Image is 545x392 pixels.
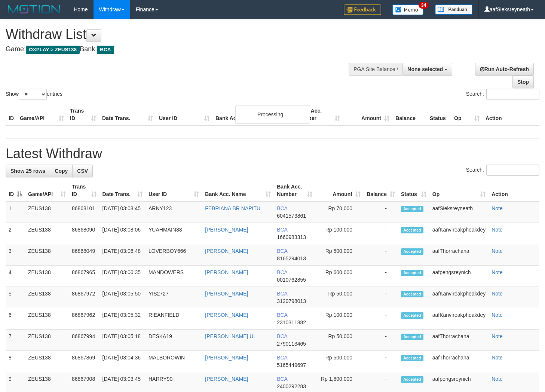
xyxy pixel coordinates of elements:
[69,330,99,351] td: 86867994
[67,104,99,125] th: Trans ID
[364,308,398,330] td: -
[451,104,483,125] th: Op
[492,333,503,339] a: Note
[429,287,489,308] td: aafKanvireakpheakdey
[277,355,287,361] span: BCA
[6,308,25,330] td: 6
[205,248,248,254] a: [PERSON_NAME]
[99,351,146,372] td: [DATE] 03:04:36
[364,223,398,244] td: -
[429,223,489,244] td: aafKanvireakpheakdey
[466,89,539,100] label: Search:
[6,244,25,266] td: 3
[315,244,364,266] td: Rp 500,000
[69,266,99,287] td: 86867965
[429,330,489,351] td: aafThorrachana
[401,312,423,319] span: Accepted
[492,248,503,254] a: Note
[26,46,80,54] span: OXPLAY > ZEUS138
[277,205,287,211] span: BCA
[6,27,356,42] h1: Withdraw List
[427,104,451,125] th: Status
[492,376,503,382] a: Note
[277,227,287,233] span: BCA
[429,180,489,201] th: Op: activate to sort column ascending
[6,287,25,308] td: 5
[277,319,306,325] span: Copy 2310311882 to clipboard
[315,287,364,308] td: Rp 50,000
[50,165,73,177] a: Copy
[466,165,539,176] label: Search:
[25,351,69,372] td: ZEUS138
[69,180,99,201] th: Trans ID: activate to sort column ascending
[315,330,364,351] td: Rp 50,000
[398,180,429,201] th: Status: activate to sort column ascending
[72,165,93,177] a: CSV
[315,351,364,372] td: Rp 500,000
[492,312,503,318] a: Note
[475,63,534,76] a: Run Auto-Refresh
[205,227,248,233] a: [PERSON_NAME]
[146,180,202,201] th: User ID: activate to sort column ascending
[235,105,310,124] div: Processing...
[392,4,424,15] img: Button%20Memo.svg
[205,205,260,211] a: FEBRIANA BR NAPITU
[25,266,69,287] td: ZEUS138
[25,308,69,330] td: ZEUS138
[69,201,99,223] td: 86868101
[205,291,248,297] a: [PERSON_NAME]
[294,104,343,125] th: Bank Acc. Number
[97,46,114,54] span: BCA
[277,291,287,297] span: BCA
[492,205,503,211] a: Note
[277,383,306,389] span: Copy 2400292283 to clipboard
[364,287,398,308] td: -
[6,4,62,15] img: MOTION_logo.png
[364,266,398,287] td: -
[277,277,306,283] span: Copy 0010762855 to clipboard
[146,244,202,266] td: LOVERBOY666
[6,201,25,223] td: 1
[99,180,146,201] th: Date Trans.: activate to sort column ascending
[205,376,248,382] a: [PERSON_NAME]
[146,308,202,330] td: RIEANFIELD
[401,206,423,212] span: Accepted
[25,180,69,201] th: Game/API: activate to sort column ascending
[315,180,364,201] th: Amount: activate to sort column ascending
[202,180,274,201] th: Bank Acc. Name: activate to sort column ascending
[6,89,62,100] label: Show entries
[99,308,146,330] td: [DATE] 03:05:32
[364,180,398,201] th: Balance: activate to sort column ascending
[99,201,146,223] td: [DATE] 03:08:45
[483,104,539,125] th: Action
[277,248,287,254] span: BCA
[429,201,489,223] td: aafSieksreyneath
[512,76,534,88] a: Stop
[6,330,25,351] td: 7
[401,227,423,233] span: Accepted
[205,355,248,361] a: [PERSON_NAME]
[25,201,69,223] td: ZEUS138
[407,66,443,72] span: None selected
[146,266,202,287] td: MANDOWERS
[6,351,25,372] td: 8
[349,63,402,76] div: PGA Site Balance /
[25,223,69,244] td: ZEUS138
[205,333,256,339] a: [PERSON_NAME] UL
[25,287,69,308] td: ZEUS138
[77,168,88,174] span: CSV
[277,234,306,240] span: Copy 1660983313 to clipboard
[492,227,503,233] a: Note
[146,330,202,351] td: DESKA19
[10,168,45,174] span: Show 25 rows
[146,201,202,223] td: ARNY123
[401,248,423,255] span: Accepted
[364,330,398,351] td: -
[343,104,392,125] th: Amount
[429,351,489,372] td: aafThorrachana
[315,308,364,330] td: Rp 100,000
[99,287,146,308] td: [DATE] 03:05:50
[69,308,99,330] td: 86867962
[146,287,202,308] td: YIS2727
[205,312,248,318] a: [PERSON_NAME]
